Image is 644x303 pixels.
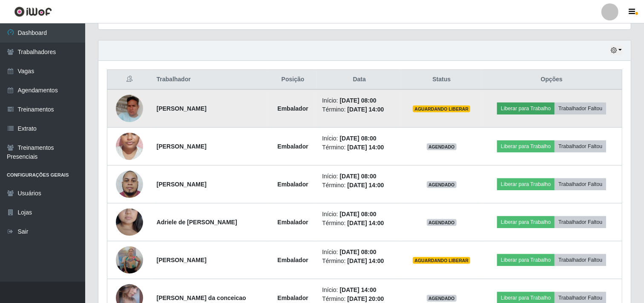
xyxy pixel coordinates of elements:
li: Início: [322,286,397,294]
th: Status [402,70,481,90]
button: Trabalhador Faltou [555,103,606,114]
span: AGENDADO [427,295,457,302]
img: 1713530929914.jpeg [116,116,143,177]
li: Início: [322,210,397,219]
strong: Embalador [277,219,308,226]
strong: Embalador [277,105,308,112]
li: Término: [322,143,397,152]
button: Liberar para Trabalho [497,254,555,266]
button: Liberar para Trabalho [497,216,555,228]
th: Posição [269,70,317,90]
time: [DATE] 08:00 [340,173,377,180]
span: AGUARDANDO LIBERAR [413,257,470,264]
time: [DATE] 14:00 [347,106,384,113]
img: 1716661662747.jpeg [116,166,143,202]
span: AGENDADO [427,219,457,226]
strong: Adriele de [PERSON_NAME] [157,219,237,226]
button: Liberar para Trabalho [497,103,555,114]
img: 1747678761678.jpeg [116,246,143,274]
strong: Embalador [277,181,308,188]
button: Trabalhador Faltou [555,178,606,190]
img: 1734548593883.jpeg [116,192,143,252]
strong: Embalador [277,143,308,150]
time: [DATE] 14:00 [347,182,384,189]
img: CoreUI Logo [14,6,52,17]
li: Início: [322,248,397,257]
strong: [PERSON_NAME] [157,181,207,188]
time: [DATE] 20:00 [347,295,384,302]
time: [DATE] 14:00 [347,257,384,264]
th: Trabalhador [152,70,269,90]
li: Término: [322,219,397,228]
li: Início: [322,134,397,143]
strong: [PERSON_NAME] [157,105,207,112]
span: AGUARDANDO LIBERAR [413,106,470,112]
th: Opções [481,70,622,90]
time: [DATE] 14:00 [347,144,384,151]
img: 1709678182246.jpeg [116,84,143,133]
span: AGENDADO [427,143,457,150]
li: Término: [322,257,397,266]
strong: [PERSON_NAME] [157,257,207,263]
time: [DATE] 14:00 [340,286,377,293]
button: Liberar para Trabalho [497,178,555,190]
th: Data [317,70,402,90]
li: Início: [322,172,397,181]
strong: [PERSON_NAME] da conceicao [157,294,246,301]
button: Trabalhador Faltou [555,254,606,266]
time: [DATE] 08:00 [340,97,377,104]
button: Liberar para Trabalho [497,140,555,152]
strong: Embalador [277,257,308,263]
li: Término: [322,181,397,190]
button: Trabalhador Faltou [555,216,606,228]
time: [DATE] 08:00 [340,211,377,217]
time: [DATE] 08:00 [340,249,377,255]
strong: [PERSON_NAME] [157,143,207,150]
span: AGENDADO [427,181,457,188]
button: Trabalhador Faltou [555,140,606,152]
li: Término: [322,105,397,114]
time: [DATE] 08:00 [340,135,377,142]
li: Início: [322,96,397,105]
strong: Embalador [277,294,308,301]
time: [DATE] 14:00 [347,220,384,226]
